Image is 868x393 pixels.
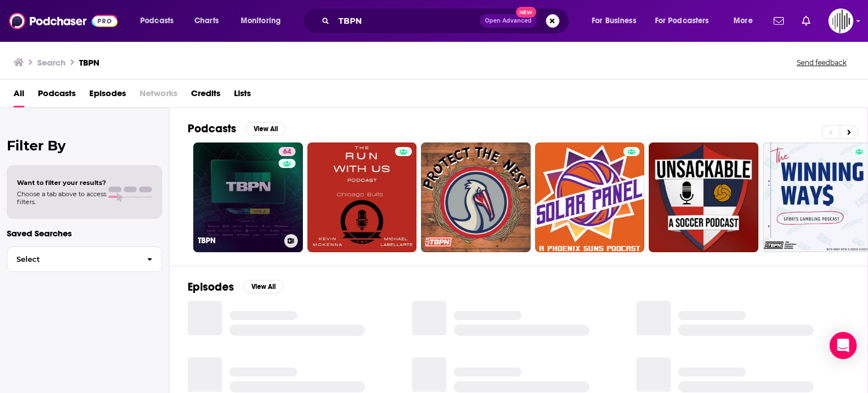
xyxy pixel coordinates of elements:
[734,13,753,29] span: More
[648,12,726,30] button: open menu
[233,12,296,30] button: open menu
[769,11,788,31] a: Show notifications dropdown
[314,8,580,34] div: Search podcasts, credits, & more...
[188,280,284,294] a: EpisodesView All
[38,84,76,107] a: Podcasts
[245,122,286,136] button: View All
[194,13,219,29] span: Charts
[655,13,709,29] span: For Podcasters
[9,10,118,32] img: Podchaser - Follow, Share and Rate Podcasts
[516,7,536,18] span: New
[828,8,853,33] img: User Profile
[241,13,281,29] span: Monitoring
[140,84,177,107] span: Networks
[279,147,296,156] a: 64
[191,84,220,107] a: Credits
[830,332,857,359] div: Open Intercom Messenger
[334,12,480,30] input: Search podcasts, credits, & more...
[726,12,767,30] button: open menu
[89,84,126,107] a: Episodes
[592,13,636,29] span: For Business
[7,256,138,263] span: Select
[584,12,650,30] button: open menu
[188,280,234,294] h2: Episodes
[828,8,853,33] span: Logged in as gpg2
[797,11,815,31] a: Show notifications dropdown
[188,122,286,136] a: PodcastsView All
[187,12,225,30] a: Charts
[17,179,106,187] span: Want to filter your results?
[283,146,291,158] span: 64
[188,122,236,136] h2: Podcasts
[198,236,280,245] h3: TBPN
[79,57,99,68] h3: TBPN
[243,280,284,293] button: View All
[7,247,162,272] button: Select
[234,84,251,107] a: Lists
[140,13,173,29] span: Podcasts
[7,137,162,154] h2: Filter By
[17,190,106,206] span: Choose a tab above to access filters.
[7,228,162,239] p: Saved Searches
[14,84,24,107] a: All
[793,58,850,67] button: Send feedback
[828,8,853,33] button: Show profile menu
[485,18,532,24] span: Open Advanced
[37,57,66,68] h3: Search
[480,14,537,28] button: Open AdvancedNew
[193,142,303,252] a: 64TBPN
[132,12,188,30] button: open menu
